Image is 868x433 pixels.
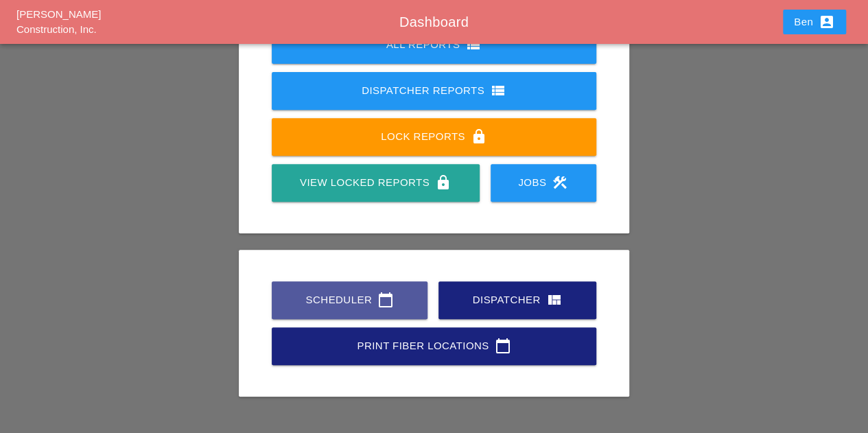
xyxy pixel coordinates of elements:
[490,82,506,99] i: view_list
[783,10,846,34] button: Ben
[438,281,596,319] a: Dispatcher
[435,174,451,191] i: lock
[495,338,511,354] i: calendar_today
[272,327,596,365] a: Print Fiber Locations
[377,292,394,308] i: calendar_today
[399,14,469,30] span: Dashboard
[546,292,563,308] i: view_quilt
[272,72,596,110] a: Dispatcher Reports
[294,82,574,99] div: Dispatcher Reports
[294,128,574,145] div: Lock Reports
[513,174,574,191] div: Jobs
[819,14,835,30] i: account_box
[465,36,482,53] i: view_list
[16,8,101,36] a: [PERSON_NAME] Construction, Inc.
[794,14,835,30] div: Ben
[272,281,427,319] a: Scheduler
[272,164,479,202] a: View Locked Reports
[272,118,596,156] a: Lock Reports
[471,128,487,145] i: lock
[552,174,568,191] i: construction
[491,164,596,202] a: Jobs
[460,292,574,308] div: Dispatcher
[272,26,596,64] a: All Reports
[294,292,406,308] div: Scheduler
[294,338,574,354] div: Print Fiber Locations
[294,174,457,191] div: View Locked Reports
[294,36,574,53] div: All Reports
